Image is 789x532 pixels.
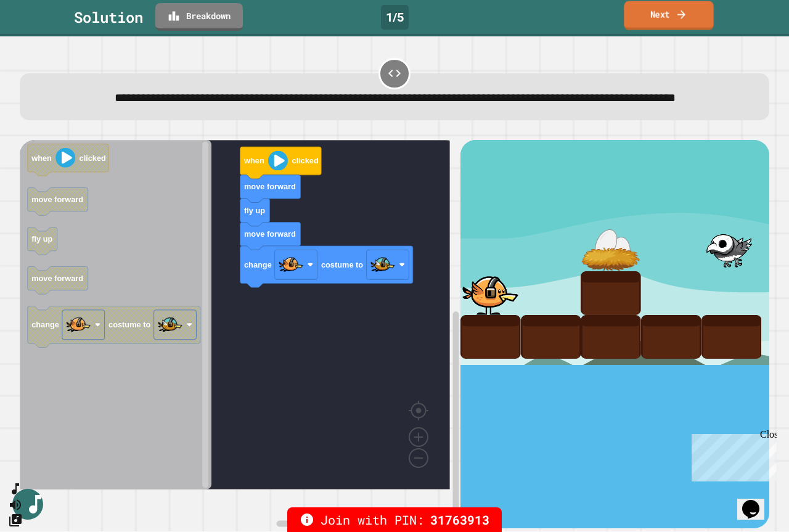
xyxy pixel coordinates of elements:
text: fly up [244,206,265,215]
a: Breakdown [155,3,243,31]
text: clicked [80,153,106,163]
text: when [31,153,52,163]
iframe: chat widget [687,429,777,481]
text: change [244,260,272,269]
text: fly up [31,235,52,244]
text: move forward [31,274,83,284]
text: change [31,321,59,330]
button: SpeedDial basic example [8,481,23,497]
text: when [243,157,264,166]
text: move forward [244,182,296,192]
a: Next [624,1,713,30]
button: Mute music [8,497,23,512]
button: Change Music [8,512,23,528]
text: costume to [108,321,150,330]
div: Chat with us now!Close [5,5,85,78]
div: 1 / 5 [381,5,409,30]
div: Solution [74,6,143,28]
text: clicked [292,157,318,166]
text: move forward [244,230,296,239]
iframe: chat widget [737,483,777,520]
span: 31763913 [430,510,489,529]
text: move forward [31,195,83,205]
div: Join with PIN: [287,507,502,532]
div: Blockly Workspace [20,140,460,528]
text: costume to [321,260,363,269]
